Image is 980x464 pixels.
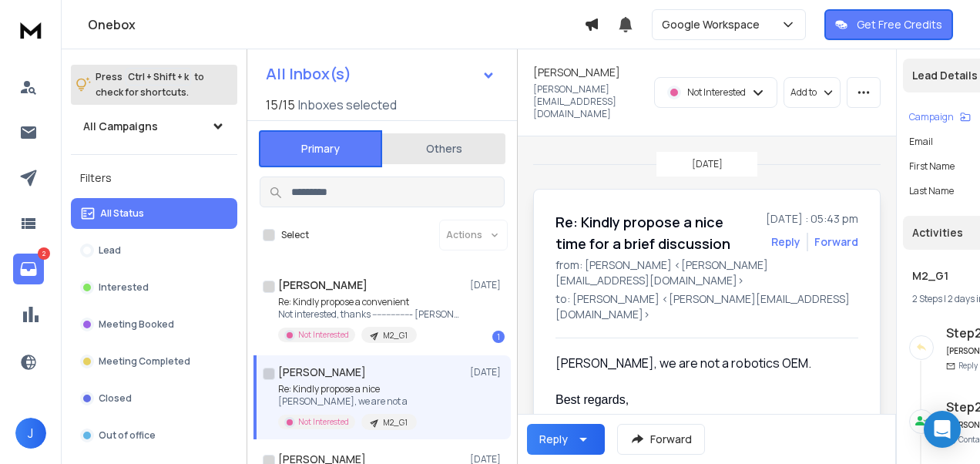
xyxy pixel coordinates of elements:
[909,185,954,197] p: Last Name
[278,308,463,321] p: Not interested, thanks ----------------- [PERSON_NAME]
[100,207,144,220] p: All Status
[555,257,858,288] p: from: [PERSON_NAME] <[PERSON_NAME][EMAIL_ADDRESS][DOMAIN_NAME]>
[298,96,397,114] h3: Inboxes selected
[924,411,961,448] div: Open Intercom Messenger
[662,17,766,32] p: Google Workspace
[88,15,584,34] h1: Onebox
[266,96,295,114] span: 15 / 15
[71,235,237,266] button: Lead
[266,66,351,82] h1: All Inbox(s)
[71,167,237,189] h3: Filters
[15,15,46,44] img: logo
[278,277,367,293] h1: [PERSON_NAME]
[912,68,978,83] p: Lead Details
[909,136,933,148] p: Email
[687,86,746,99] p: Not Interested
[126,68,191,86] span: Ctrl + Shift + k
[259,130,382,167] button: Primary
[278,395,417,408] p: [PERSON_NAME], we are not a
[71,272,237,303] button: Interested
[281,229,309,241] label: Select
[99,281,149,294] p: Interested
[555,211,757,254] h1: Re: Kindly propose a nice time for a brief discussion
[692,158,723,170] p: [DATE]
[555,291,858,322] p: to: [PERSON_NAME] <[PERSON_NAME][EMAIL_ADDRESS][DOMAIN_NAME]>
[492,331,505,343] div: 1
[298,416,349,428] p: Not Interested
[766,211,858,227] p: [DATE] : 05:43 pm
[96,69,204,100] p: Press to check for shortcuts.
[617,424,705,455] button: Forward
[527,424,605,455] button: Reply
[278,383,417,395] p: Re: Kindly propose a nice
[909,111,954,123] p: Campaign
[470,279,505,291] p: [DATE]
[278,365,366,380] h1: [PERSON_NAME]
[253,59,508,89] button: All Inbox(s)
[38,247,50,260] p: 2
[909,160,955,173] p: First Name
[99,355,190,368] p: Meeting Completed
[814,234,858,250] div: Forward
[15,418,46,449] button: J
[71,198,237,229] button: All Status
[71,346,237,377] button: Meeting Completed
[99,392,132,405] p: Closed
[555,393,657,425] font: Best regards, [PERSON_NAME]
[99,429,156,442] p: Out of office
[99,318,174,331] p: Meeting Booked
[278,296,463,308] p: Re: Kindly propose a convenient
[539,432,568,447] div: Reply
[383,417,408,429] p: M2_G1
[71,111,237,142] button: All Campaigns
[912,292,942,305] span: 2 Steps
[857,17,942,32] p: Get Free Credits
[533,83,645,120] p: [PERSON_NAME][EMAIL_ADDRESS][DOMAIN_NAME]
[71,383,237,414] button: Closed
[771,234,800,250] button: Reply
[555,354,846,372] div: [PERSON_NAME], we are not a robotics OEM.
[71,309,237,340] button: Meeting Booked
[790,86,817,99] p: Add to
[13,254,44,284] a: 2
[382,132,505,166] button: Others
[83,119,158,134] h1: All Campaigns
[99,244,121,257] p: Lead
[470,366,505,378] p: [DATE]
[298,329,349,341] p: Not Interested
[824,9,953,40] button: Get Free Credits
[533,65,620,80] h1: [PERSON_NAME]
[909,111,971,123] button: Campaign
[383,330,408,341] p: M2_G1
[71,420,237,451] button: Out of office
